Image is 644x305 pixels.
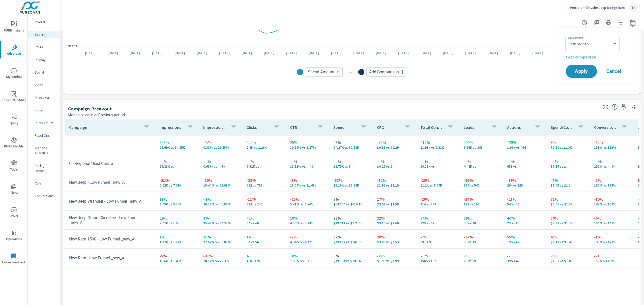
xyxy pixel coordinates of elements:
[160,253,195,259] p: -5%
[328,50,345,55] p: [DATE]
[28,132,60,139] div: Fixed Ops
[203,215,239,221] p: 3%
[599,65,629,78] button: Cancel
[160,164,195,168] p: 59.33K vs —
[28,119,60,127] div: PureCars TV
[464,177,499,183] p: -26%
[366,68,407,77] div: Add Comparison
[35,45,56,50] p: PMAX
[507,183,543,187] p: 264 vs 325
[464,234,499,240] p: -17%
[333,177,369,183] p: -33%
[2,68,26,80] span: My Market
[28,18,60,26] div: Overall
[203,253,239,259] p: -<1%
[377,177,412,183] p: -12%
[283,50,300,55] p: [DATE]
[594,253,629,259] p: -21%
[290,202,325,206] p: 5.41% vs 6.76%
[551,259,586,263] p: $1.31 vs $1.05
[260,50,278,55] p: [DATE]
[395,50,412,55] p: [DATE]
[28,81,60,89] div: Video
[420,259,456,263] p: 150 vs 182
[464,158,499,164] p: — %
[2,253,26,265] span: Leave Feedback
[377,125,400,130] p: CPC
[28,69,60,76] div: Social
[247,221,282,225] p: 94 vs 66
[28,192,60,200] div: Conversions
[2,137,26,149] span: PURE Identity
[333,196,369,202] p: 5%
[203,158,239,164] p: — %
[333,215,369,221] p: 73%
[290,139,325,145] p: 25%
[81,50,99,55] p: [DATE]
[149,50,166,55] p: [DATE]
[333,139,369,145] p: 48%
[570,5,625,10] p: Precision Chrysler Jeep Dodge Ram
[65,252,156,264] td: New Ram - Low Funnel _new_A
[551,145,586,149] p: $1.51 vs $1.40
[507,253,543,259] p: -7%
[2,44,26,57] span: Advertise
[377,145,412,149] p: $0.55 vs $2.29
[290,234,325,240] p: -2%
[203,177,239,183] p: -10%
[377,196,412,202] p: 17%
[592,18,602,28] button: "Export Report to PDF"
[290,158,325,164] p: — %
[203,234,239,240] p: 20%
[290,196,325,202] p: -20%
[28,56,60,64] div: Display
[507,240,543,244] p: 19 vs 12
[594,196,629,202] p: -10%
[507,259,543,263] p: 39 vs 42
[551,215,586,221] p: 30%
[68,112,125,118] p: Month to date vs Previous period
[464,215,499,221] p: 39%
[65,157,156,170] td: C - Regional Used Cars_a
[551,158,586,164] p: — %
[247,196,282,202] p: -11%
[290,125,313,130] p: CTR
[377,202,412,206] p: $3.03 vs $2.58
[35,163,56,173] p: Pacing Report
[377,259,412,263] p: $1.98 vs $1.99
[417,50,435,55] p: [DATE]
[290,145,325,149] p: 10.58% vs 8.47%
[377,139,412,145] p: -76%
[238,50,256,55] p: [DATE]
[594,177,629,183] p: -5%
[551,177,586,183] p: -7%
[594,139,629,145] p: -12%
[630,103,638,111] button: Minimize Widget
[464,240,499,244] p: 35 vs 43
[594,202,629,206] p: 147% vs 164%
[160,196,195,202] p: 11%
[507,125,531,130] p: Actions
[377,215,412,221] p: 22%
[160,145,195,149] p: 73,690 vs 14,849
[484,50,502,55] p: [DATE]
[420,215,456,221] p: 34%
[65,176,156,189] td: New Jeep - Low Funnel _new_A
[464,202,499,206] p: 127 vs 166
[369,70,399,75] span: Add Comparison
[290,259,325,263] p: 7.38% vs 6.71%
[308,70,335,75] span: Spend Amount
[571,69,592,74] span: Apply
[203,164,239,168] p: 0.68% vs — %
[160,183,195,187] p: 5,517 vs 7,008
[247,215,282,221] p: 42%
[420,177,456,183] p: -28%
[377,221,412,225] p: $3.16 vs $2.60
[506,50,524,55] p: [DATE]
[594,221,629,225] p: 138% vs 147%
[2,91,26,103] span: [PERSON_NAME]
[507,221,543,225] p: 23 vs 16
[464,164,499,168] p: 4,484 vs —
[507,164,543,168] p: 658 vs —
[333,158,369,164] p: — %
